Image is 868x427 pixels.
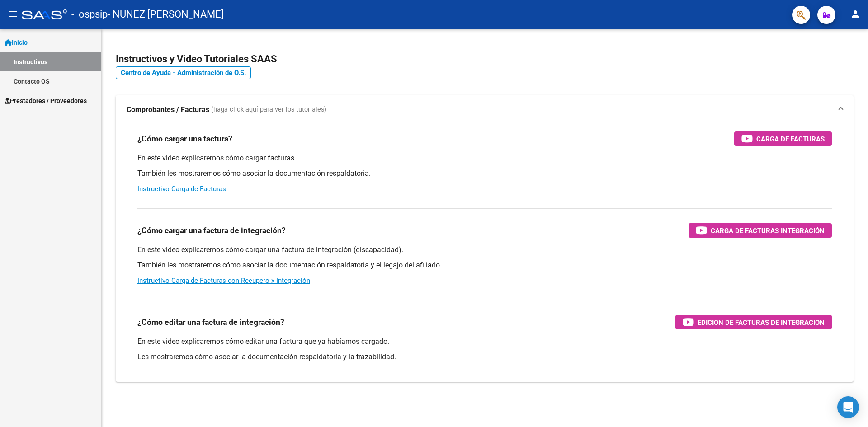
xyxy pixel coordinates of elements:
a: Instructivo Carga de Facturas con Recupero x Integración [137,277,310,285]
span: Inicio [5,38,28,47]
div: Comprobantes / Facturas (haga click aquí para ver los tutoriales) [116,124,854,382]
span: Edición de Facturas de integración [698,317,825,328]
p: En este video explicaremos cómo cargar una factura de integración (discapacidad). [137,245,832,255]
strong: Comprobantes / Facturas [127,105,209,115]
a: Centro de Ayuda - Administración de O.S. [116,66,251,79]
button: Carga de Facturas Integración [689,223,832,238]
span: Carga de Facturas Integración [711,225,825,236]
button: Carga de Facturas [734,131,832,146]
p: También les mostraremos cómo asociar la documentación respaldatoria. [137,169,832,178]
span: (haga click aquí para ver los tutoriales) [211,105,326,115]
p: En este video explicaremos cómo cargar facturas. [137,153,832,163]
p: Les mostraremos cómo asociar la documentación respaldatoria y la trazabilidad. [137,352,832,362]
mat-icon: person [850,9,861,19]
p: También les mostraremos cómo asociar la documentación respaldatoria y el legajo del afiliado. [137,260,832,270]
span: - NUNEZ [PERSON_NAME] [108,5,224,24]
mat-expansion-panel-header: Comprobantes / Facturas (haga click aquí para ver los tutoriales) [116,95,854,124]
a: Instructivo Carga de Facturas [137,185,226,193]
h2: Instructivos y Video Tutoriales SAAS [116,51,854,68]
mat-icon: menu [7,9,18,19]
h3: ¿Cómo cargar una factura de integración? [137,224,286,237]
span: Carga de Facturas [756,133,825,145]
p: En este video explicaremos cómo editar una factura que ya habíamos cargado. [137,337,832,347]
h3: ¿Cómo editar una factura de integración? [137,316,284,328]
button: Edición de Facturas de integración [675,315,832,329]
span: Prestadores / Proveedores [5,96,87,106]
h3: ¿Cómo cargar una factura? [137,132,232,145]
span: - ospsip [71,5,108,24]
div: Open Intercom Messenger [837,396,859,418]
